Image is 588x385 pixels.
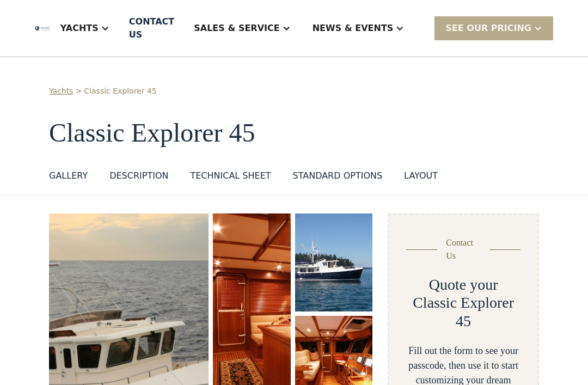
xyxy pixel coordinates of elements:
[109,169,168,182] div: DESCRIPTION
[295,213,373,311] a: open lightbox
[49,85,73,97] a: Yachts
[404,169,438,182] div: layout
[293,169,383,187] a: standard options
[50,7,120,50] div: Yachts
[434,16,553,40] div: SEE Our Pricing
[295,213,373,311] img: 45 foot motor yacht
[60,22,99,35] div: Yachts
[190,169,271,187] a: Technical sheet
[49,119,539,148] h1: Classic Explorer 45
[293,169,383,182] div: standard options
[404,169,438,187] a: layout
[109,169,168,187] a: DESCRIPTION
[35,26,50,31] img: logo
[429,276,498,294] h2: Quote your
[190,169,271,182] div: Technical sheet
[49,169,88,187] a: GALLERY
[84,85,156,97] a: Classic Explorer 45
[446,236,481,262] div: Contact Us
[129,15,174,41] div: Contact US
[183,7,301,50] div: Sales & Service
[406,294,520,330] h2: Classic Explorer 45
[445,22,531,35] div: SEE Our Pricing
[76,85,82,97] div: >
[194,22,279,35] div: Sales & Service
[49,169,88,182] div: GALLERY
[313,22,394,35] div: News & EVENTS
[302,7,415,50] div: News & EVENTS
